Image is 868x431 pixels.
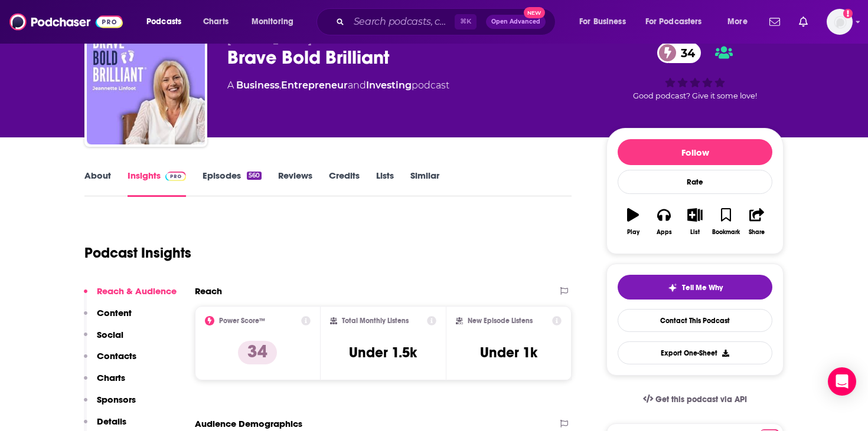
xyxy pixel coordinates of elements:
[618,200,648,243] button: Play
[468,317,533,325] h2: New Episode Listens
[765,12,785,32] a: Show notifications dropdown
[84,372,125,394] button: Charts
[491,19,540,25] span: Open Advanced
[97,394,136,405] p: Sponsors
[84,394,136,416] button: Sponsors
[243,12,309,31] button: open menu
[349,344,417,361] h3: Under 1.5k
[278,170,312,197] a: Reviews
[710,200,741,243] button: Bookmark
[843,9,853,18] svg: Add a profile image
[342,317,409,325] h2: Total Monthly Listens
[712,229,740,236] div: Bookmark
[348,80,366,91] span: and
[97,329,123,340] p: Social
[579,14,626,30] span: For Business
[84,350,136,372] button: Contacts
[618,341,772,364] button: Export One-Sheet
[238,341,277,364] p: 34
[657,42,701,63] a: 34
[648,200,679,243] button: Apps
[410,170,439,197] a: Similar
[827,9,853,35] span: Logged in as AutumnKatie
[627,229,639,236] div: Play
[9,11,123,33] img: Podchaser - Follow, Share and Rate Podcasts
[84,307,132,329] button: Content
[349,12,455,31] input: Search podcasts, credits, & more...
[455,14,477,29] span: ⌘ K
[329,170,360,197] a: Credits
[84,170,111,197] a: About
[138,12,197,31] button: open menu
[618,275,772,300] button: tell me why sparkleTell Me Why
[97,416,126,427] p: Details
[571,12,641,31] button: open menu
[633,91,757,100] span: Good podcast? Give it some love!
[680,200,710,243] button: List
[618,139,772,165] button: Follow
[279,80,281,91] span: ,
[227,78,449,93] div: A podcast
[203,170,262,197] a: Episodes560
[638,12,719,31] button: open menu
[165,172,186,181] img: Podchaser Pro
[606,35,784,108] div: 34Good podcast? Give it some love!
[719,12,762,31] button: open menu
[97,285,177,297] p: Reach & Audience
[668,283,677,292] img: tell me why sparkle
[749,229,765,236] div: Share
[84,329,123,351] button: Social
[84,244,191,262] h1: Podcast Insights
[84,285,177,307] button: Reach & Audience
[827,9,853,35] img: User Profile
[128,170,186,197] a: InsightsPodchaser Pro
[669,42,701,63] span: 34
[657,229,672,236] div: Apps
[87,27,205,144] img: Brave Bold Brilliant
[236,80,279,91] a: Business
[146,14,181,30] span: Podcasts
[203,14,229,30] span: Charts
[366,80,412,91] a: Investing
[252,14,293,30] span: Monitoring
[195,285,222,297] h2: Reach
[742,200,772,243] button: Share
[486,15,546,29] button: Open AdvancedNew
[634,385,756,414] a: Get this podcast via API
[97,350,136,361] p: Contacts
[480,344,537,361] h3: Under 1k
[645,14,702,30] span: For Podcasters
[219,317,265,325] h2: Power Score™
[618,309,772,332] a: Contact This Podcast
[97,372,125,383] p: Charts
[727,14,748,30] span: More
[690,229,700,236] div: List
[828,367,856,396] div: Open Intercom Messenger
[328,8,567,35] div: Search podcasts, credits, & more...
[281,80,348,91] a: Entrepreneur
[376,170,394,197] a: Lists
[195,418,302,429] h2: Audience Demographics
[247,172,262,180] div: 560
[97,307,132,318] p: Content
[618,170,772,194] div: Rate
[195,12,236,31] a: Charts
[794,12,812,32] a: Show notifications dropdown
[524,7,545,18] span: New
[682,283,723,292] span: Tell Me Why
[827,9,853,35] button: Show profile menu
[655,394,747,404] span: Get this podcast via API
